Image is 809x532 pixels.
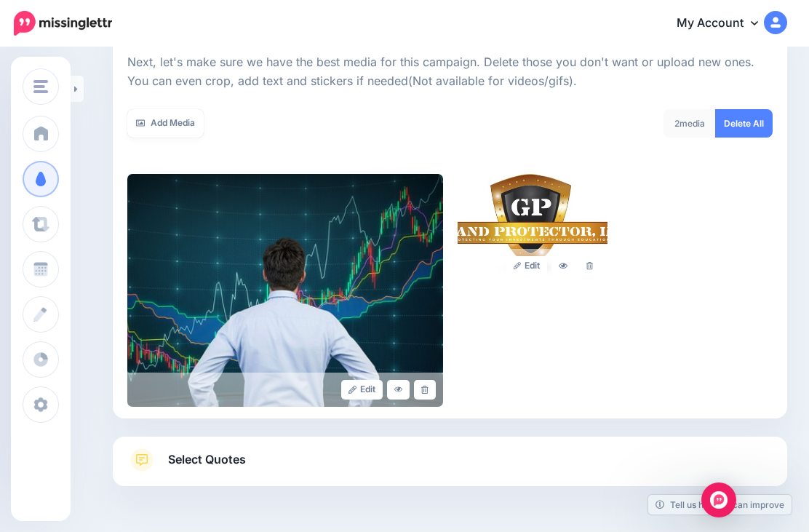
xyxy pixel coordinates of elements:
[715,109,773,138] a: Delete All
[341,380,383,400] a: Edit
[127,46,773,407] div: Select Media
[506,256,548,276] a: Edit
[127,174,443,407] img: 2627390e73eadac181004232e55ce750_large.jpg
[701,483,736,517] div: Open Intercom Messenger
[33,80,48,93] img: menu.png
[674,118,680,129] span: 2
[663,109,716,138] div: media
[648,495,792,515] a: Tell us how we can improve
[458,174,608,283] img: ef054a0ac18d65899443d0388062c297_large.jpg
[662,6,787,41] a: My Account
[127,448,773,486] a: Select Quotes
[127,53,773,91] p: Next, let's make sure we have the best media for this campaign. Delete those you don't want or up...
[127,109,204,138] a: Add Media
[14,11,112,36] img: Missinglettr
[168,450,246,469] span: Select Quotes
